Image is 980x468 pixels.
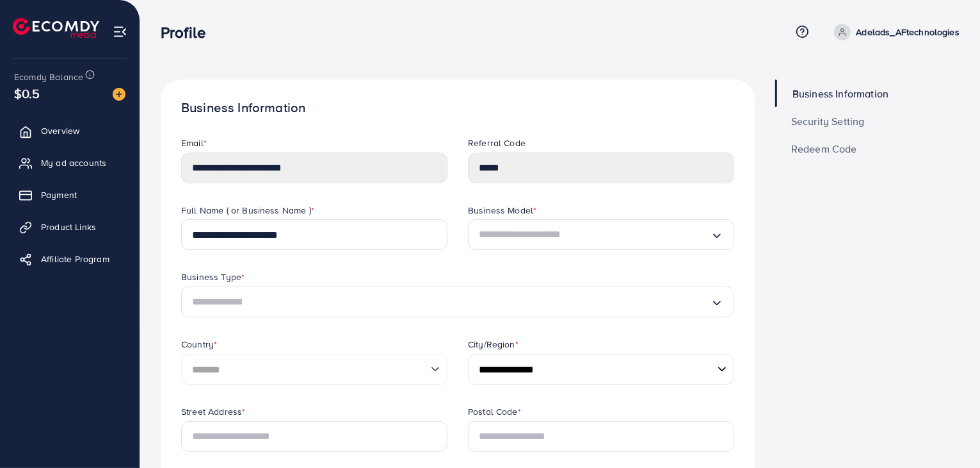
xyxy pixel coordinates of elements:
span: Ecomdy Balance [14,71,83,83]
span: Redeem Code [791,144,857,154]
label: City/Region [468,338,518,351]
span: Business Information [792,88,888,99]
a: Affiliate Program [10,246,130,272]
label: Postal Code [468,405,521,418]
label: Email [181,137,207,149]
label: Business Type [181,271,245,283]
label: Street Address [181,405,245,418]
img: logo [13,18,99,38]
span: Affiliate Program [41,253,109,265]
span: Product Links [41,221,96,233]
img: menu [113,24,127,39]
div: Search for option [181,287,734,317]
label: Referral Code [468,137,526,149]
label: Country [181,338,217,351]
h1: Business Information [181,100,734,116]
iframe: Chat [926,410,970,458]
span: Security Setting [791,116,865,126]
a: Adelads_AFtechnologies [829,24,960,40]
a: My ad accounts [10,150,130,176]
label: Business Model [468,204,536,217]
h3: Profile [161,23,216,42]
label: Full Name ( or Business Name ) [181,204,314,217]
a: Product Links [10,214,130,240]
span: My ad accounts [41,156,106,169]
span: Payment [41,188,77,201]
input: Search for option [479,224,711,245]
span: $0.5 [14,84,40,103]
p: Adelads_AFtechnologies [856,24,960,40]
a: Overview [10,118,130,144]
input: Search for option [192,292,711,312]
span: Overview [41,124,79,137]
img: image [113,88,125,101]
div: Search for option [468,219,734,250]
a: Payment [10,182,130,208]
